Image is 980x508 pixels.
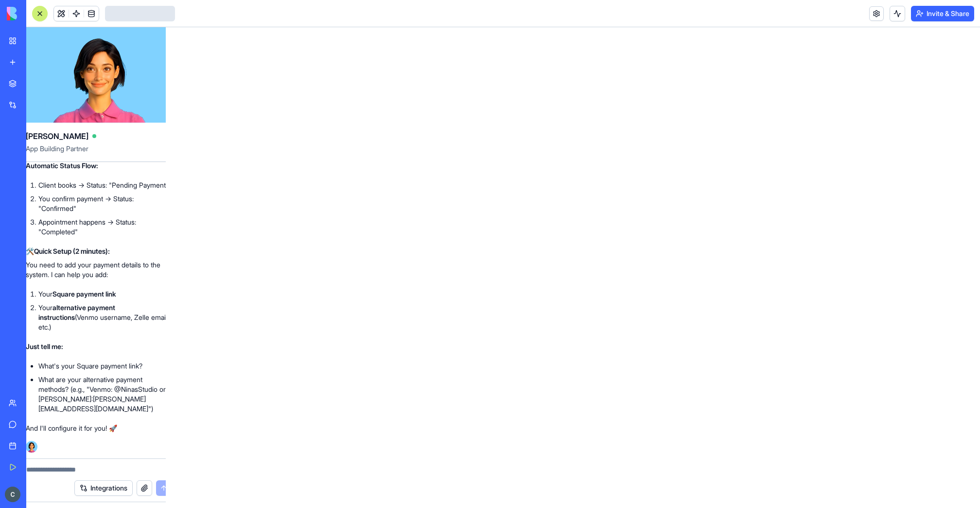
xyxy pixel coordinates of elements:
[26,260,172,280] p: You need to add your payment details to the system. I can help you add:
[34,247,110,255] strong: Quick Setup (2 minutes):
[7,7,67,20] img: logo
[26,342,63,350] strong: Just tell me:
[5,487,20,502] img: ACg8ocLd-Twvnmf2_YhIN7119YUeBVcrBK9dYIi5vum4j2gwXJZAAw=s96-c
[38,289,172,299] li: Your
[26,144,172,161] span: App Building Partner
[38,180,172,190] li: Client books → Status: "Pending Payment"
[38,361,172,371] li: What's your Square payment link?
[26,246,172,256] h3: 🛠️
[38,375,172,414] li: What are your alternative payment methods? (e.g., "Venmo: @NinasStudio or [PERSON_NAME]: ")
[911,6,974,21] button: Invite & Share
[38,395,148,413] a: [PERSON_NAME][EMAIL_ADDRESS][DOMAIN_NAME]
[38,194,172,213] li: You confirm payment → Status: "Confirmed"
[26,441,37,453] img: Ella_00000_wcx2te.png
[38,217,172,237] li: Appointment happens → Status: "Completed"
[74,480,133,496] button: Integrations
[26,161,98,170] strong: Automatic Status Flow:
[38,303,172,332] li: Your (Venmo username, Zelle email, etc.)
[26,423,172,433] p: And I'll configure it for you! 🚀
[38,303,115,321] strong: alternative payment instructions
[26,130,88,142] span: [PERSON_NAME]
[52,290,116,298] strong: Square payment link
